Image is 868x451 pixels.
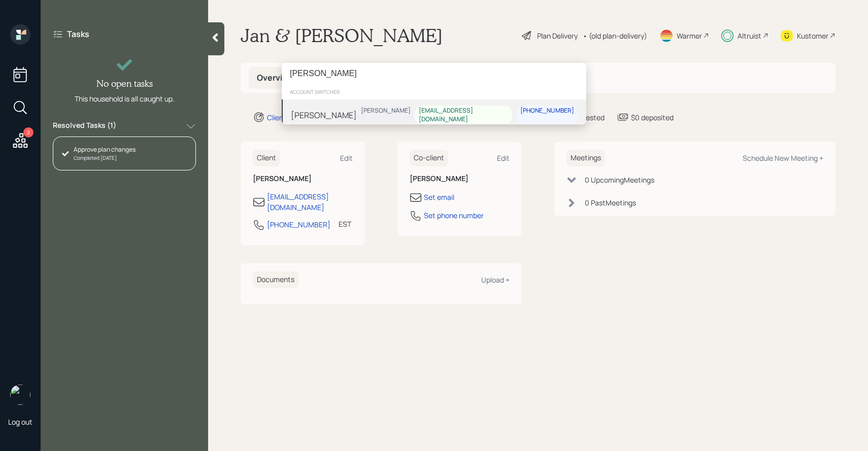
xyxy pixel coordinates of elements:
div: [PHONE_NUMBER] [520,107,574,115]
div: account switcher [282,84,586,99]
div: [PERSON_NAME] [361,107,411,115]
input: Type a command or search… [282,63,586,84]
div: [EMAIL_ADDRESS][DOMAIN_NAME] [419,107,508,124]
div: [PERSON_NAME] [291,109,357,121]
